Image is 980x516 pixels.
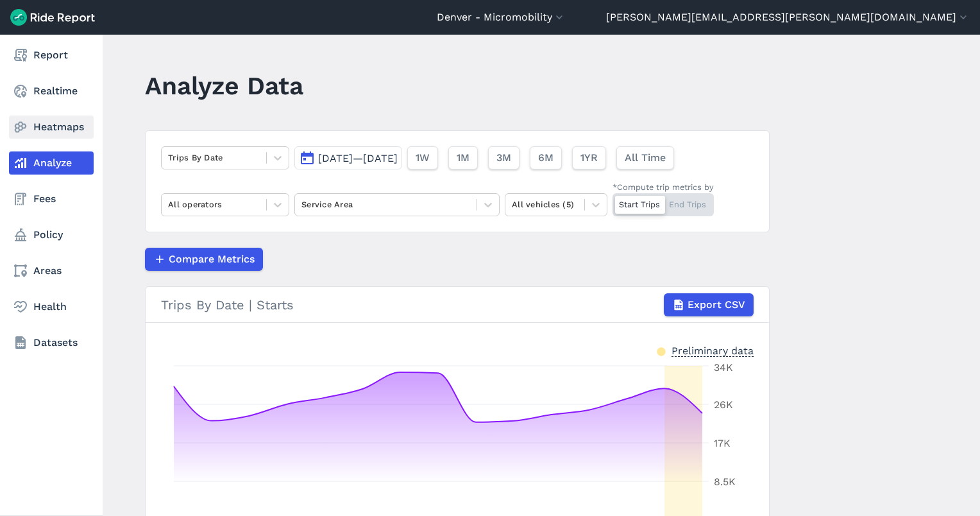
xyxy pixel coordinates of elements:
button: 1W [407,146,438,169]
tspan: 26K [714,399,733,411]
a: Analyze [9,151,94,175]
a: Heatmaps [9,116,94,139]
img: Ride Report [10,9,95,26]
button: All Time [616,146,674,169]
h1: Analyze Data [145,68,303,103]
a: Fees [9,187,94,211]
span: 1YR [580,150,598,166]
button: Denver - Micromobility [437,10,566,25]
a: Report [9,44,94,67]
a: Policy [9,223,94,246]
div: *Compute trip metrics by [612,181,714,193]
button: Compare Metrics [145,248,263,271]
span: 3M [496,150,511,166]
div: Preliminary data [672,343,754,357]
button: 1YR [572,146,606,169]
tspan: 8.5K [714,476,736,488]
button: 3M [488,146,520,169]
span: 6M [538,150,553,166]
button: Export CSV [664,293,754,316]
tspan: 17K [714,437,731,449]
button: 1M [448,146,478,169]
a: Health [9,295,94,318]
a: Realtime [9,80,94,103]
span: Compare Metrics [169,252,255,267]
button: [PERSON_NAME][EMAIL_ADDRESS][PERSON_NAME][DOMAIN_NAME] [606,10,970,25]
span: [DATE]—[DATE] [318,152,398,164]
button: [DATE]—[DATE] [294,146,402,169]
a: Datasets [9,331,94,354]
span: 1M [457,150,469,166]
span: Export CSV [688,297,745,313]
span: 1W [416,150,430,166]
a: Areas [9,259,94,282]
button: 6M [530,146,562,169]
div: Trips By Date | Starts [161,293,754,316]
span: All Time [625,150,666,166]
tspan: 34K [714,361,733,374]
